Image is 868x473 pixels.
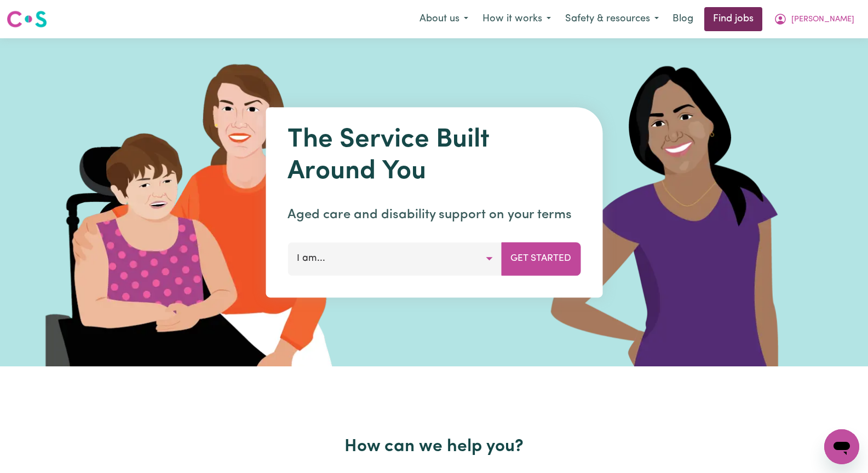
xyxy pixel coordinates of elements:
button: Get Started [501,242,580,275]
img: Careseekers logo [7,9,47,29]
button: Safety & resources [558,8,666,31]
span: [PERSON_NAME] [791,14,854,26]
a: Careseekers logo [7,7,47,32]
h1: The Service Built Around You [288,125,580,188]
button: My Account [767,8,861,31]
button: About us [412,8,475,31]
button: How it works [475,8,558,31]
iframe: Button to launch messaging window [824,429,859,464]
a: Blog [666,7,700,31]
a: Find jobs [704,7,762,31]
p: Aged care and disability support on your terms [288,205,580,225]
button: I am... [288,242,502,275]
h2: How can we help you? [79,436,789,457]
